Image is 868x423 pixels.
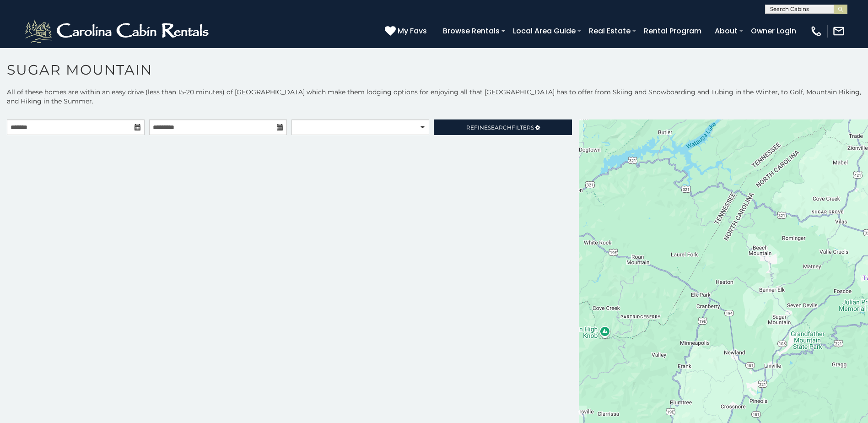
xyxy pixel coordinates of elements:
[639,23,706,39] a: Rental Program
[385,25,429,37] a: My Favs
[23,17,213,45] img: White-1-2.png
[584,23,635,39] a: Real Estate
[438,23,504,39] a: Browse Rentals
[434,119,571,135] a: RefineSearchFilters
[466,124,534,131] span: Refine Filters
[832,25,845,38] img: mail-regular-white.png
[398,25,427,37] span: My Favs
[508,23,580,39] a: Local Area Guide
[746,23,801,39] a: Owner Login
[810,25,823,38] img: phone-regular-white.png
[488,124,512,131] span: Search
[710,23,742,39] a: About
